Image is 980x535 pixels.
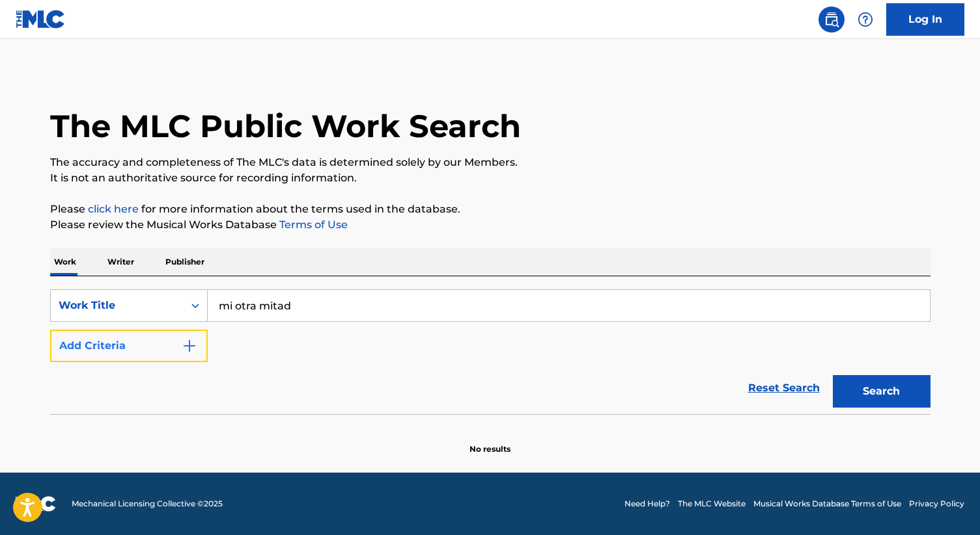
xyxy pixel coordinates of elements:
[16,10,66,29] img: MLC Logo
[469,428,511,455] p: No results
[915,473,980,535] iframe: Chat Widget
[624,498,670,510] a: Need Help?
[50,170,931,186] p: It is not an authoritative source for recording information.
[50,248,80,276] p: Work
[50,217,931,233] p: Please review the Musical Works Database
[72,498,223,510] span: Mechanical Licensing Collective © 2025
[50,155,931,170] p: The accuracy and completeness of The MLC's data is determined solely by our Members.
[104,248,138,276] p: Writer
[742,374,826,402] a: Reset Search
[182,338,197,354] img: 9d2ae6d4665cec9f34b9.svg
[50,330,208,362] button: Add Criteria
[753,498,901,510] a: Musical Works Database Terms of Use
[59,298,176,313] div: Work Title
[50,289,931,414] form: Search Form
[50,202,931,217] p: Please for more information about the terms used in the database.
[277,218,348,231] a: Terms of Use
[824,12,839,27] img: search
[833,375,931,408] button: Search
[678,498,746,510] a: The MLC Website
[88,203,139,215] a: click here
[161,248,208,276] p: Publisher
[886,3,964,36] a: Log In
[852,7,878,33] div: Help
[909,498,964,510] a: Privacy Policy
[16,496,56,512] img: logo
[819,7,845,33] a: Public Search
[858,12,873,27] img: help
[50,107,521,146] h1: The MLC Public Work Search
